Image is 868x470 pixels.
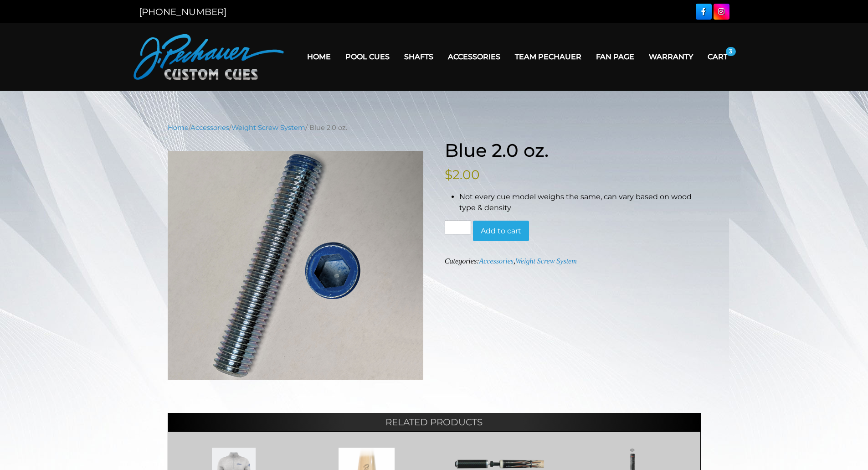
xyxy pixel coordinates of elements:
[445,167,480,182] bdi: 2.00
[139,6,226,17] a: [PHONE_NUMBER]
[168,124,189,132] a: Home
[338,45,397,68] a: Pool Cues
[700,45,735,68] a: Cart
[473,221,529,242] button: Add to cart
[445,221,471,234] input: Product quantity
[397,45,441,68] a: Shafts
[459,191,701,213] li: Not every cue model weighs the same, can vary based on wood type & density
[479,257,514,265] a: Accessories
[589,45,642,68] a: Fan Page
[445,139,701,161] h1: Blue 2.0 oz.
[168,151,424,380] img: blue.jpg
[134,34,284,80] img: Pechauer Custom Cues
[441,45,508,68] a: Accessories
[642,45,700,68] a: Warranty
[508,45,589,68] a: Team Pechauer
[231,124,305,132] a: Weight Screw System
[168,123,701,133] nav: Breadcrumb
[515,257,577,265] a: Weight Screw System
[168,413,701,431] h2: Related products
[445,167,452,182] span: $
[445,257,577,265] span: Categories: ,
[190,124,229,132] a: Accessories
[300,45,338,68] a: Home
